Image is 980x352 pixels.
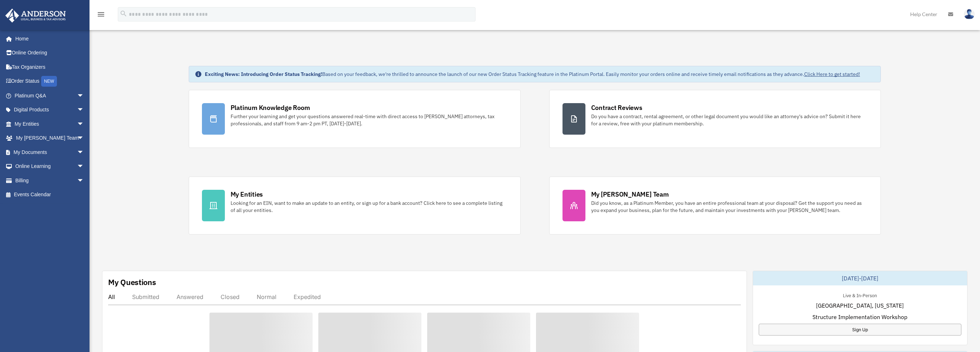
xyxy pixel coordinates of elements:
[41,76,57,87] div: NEW
[231,199,507,214] div: Looking for an EIN, want to make an update to an entity, or sign up for a bank account? Click her...
[221,293,240,300] div: Closed
[812,313,907,321] span: Structure Implementation Workshop
[5,88,95,103] a: Platinum Q&Aarrow_drop_down
[837,291,883,299] div: Live & In-Person
[816,301,904,310] span: [GEOGRAPHIC_DATA], [US_STATE]
[257,293,276,300] div: Normal
[3,9,68,23] img: Anderson Advisors Platinum Portal
[97,10,105,19] i: menu
[120,10,127,18] i: search
[97,13,105,19] a: menu
[591,103,642,112] div: Contract Reviews
[591,113,868,127] div: Do you have a contract, rental agreement, or other legal document you would like an attorney's ad...
[231,113,507,127] div: Further your learning and get your questions answered real-time with direct access to [PERSON_NAM...
[77,159,91,174] span: arrow_drop_down
[5,103,95,117] a: Digital Productsarrow_drop_down
[189,177,521,235] a: My Entities Looking for an EIN, want to make an update to an entity, or sign up for a bank accoun...
[205,71,860,78] div: Based on your feedback, we're thrilled to announce the launch of our new Order Status Tracking fe...
[591,190,669,199] div: My [PERSON_NAME] Team
[77,103,91,117] span: arrow_drop_down
[5,159,95,174] a: Online Learningarrow_drop_down
[5,145,95,159] a: My Documentsarrow_drop_down
[231,190,263,199] div: My Entities
[189,90,521,148] a: Platinum Knowledge Room Further your learning and get your questions answered real-time with dire...
[5,46,95,60] a: Online Ordering
[5,60,95,74] a: Tax Organizers
[108,277,156,288] div: My Questions
[205,71,322,77] strong: Exciting News: Introducing Order Status Tracking!
[5,131,95,145] a: My [PERSON_NAME] Teamarrow_drop_down
[177,293,203,300] div: Answered
[5,74,95,89] a: Order StatusNEW
[77,145,91,160] span: arrow_drop_down
[591,199,868,214] div: Did you know, as a Platinum Member, you have an entire professional team at your disposal? Get th...
[231,103,310,112] div: Platinum Knowledge Room
[5,32,91,46] a: Home
[77,131,91,146] span: arrow_drop_down
[132,293,159,300] div: Submitted
[294,293,321,300] div: Expedited
[5,117,95,131] a: My Entitiesarrow_drop_down
[5,188,95,202] a: Events Calendar
[77,88,91,103] span: arrow_drop_down
[5,173,95,188] a: Billingarrow_drop_down
[77,117,91,131] span: arrow_drop_down
[77,173,91,188] span: arrow_drop_down
[759,324,961,336] a: Sign Up
[753,271,967,285] div: [DATE]-[DATE]
[108,293,115,300] div: All
[549,90,881,148] a: Contract Reviews Do you have a contract, rental agreement, or other legal document you would like...
[804,71,860,77] a: Click Here to get started!
[964,9,975,19] img: User Pic
[549,177,881,235] a: My [PERSON_NAME] Team Did you know, as a Platinum Member, you have an entire professional team at...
